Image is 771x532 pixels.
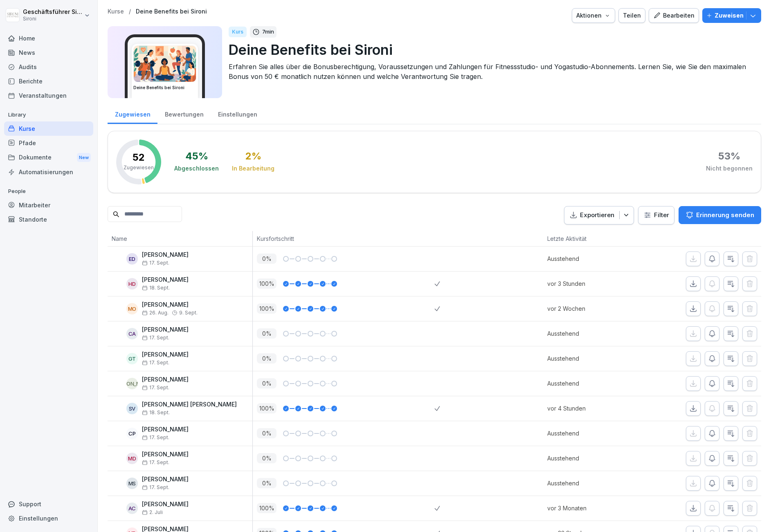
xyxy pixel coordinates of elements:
div: MD [126,453,138,464]
span: 17. Sept. [142,385,169,391]
p: Erinnerung senden [696,211,754,220]
p: [PERSON_NAME] [142,276,189,283]
div: Teilen [623,11,641,20]
p: Ausstehend [547,454,634,462]
button: Erinnerung senden [679,206,761,224]
p: Kursfortschritt [257,234,430,243]
a: Automatisierungen [4,165,93,179]
p: Ausstehend [547,429,634,438]
div: ED [126,253,138,265]
a: Einstellungen [4,511,93,525]
a: Pfade [4,136,93,150]
p: [PERSON_NAME] [142,476,189,483]
p: vor 3 Stunden [547,279,634,288]
div: CA [126,328,138,339]
p: Ausstehend [547,479,634,487]
div: [PERSON_NAME] [126,378,138,389]
a: Zugewiesen [108,103,157,124]
p: / [129,8,131,15]
p: [PERSON_NAME] [142,251,189,258]
p: 100 % [257,278,276,289]
div: 45 % [185,151,208,161]
p: 0 % [257,378,276,388]
p: 0 % [257,428,276,438]
p: Library [4,108,93,121]
p: Deine Benefits bei Sironi [229,39,755,60]
p: 0 % [257,328,276,339]
div: Einstellungen [211,103,264,124]
p: Zuweisen [715,11,744,20]
div: Veranstaltungen [4,88,93,103]
p: 0 % [257,478,276,488]
button: Filter [638,207,674,224]
div: Aktionen [576,11,611,20]
p: Sironi [23,16,83,22]
span: 17. Sept. [142,260,169,266]
p: [PERSON_NAME] [142,351,189,358]
button: Aktionen [572,8,615,23]
div: AC [126,503,138,514]
a: Berichte [4,74,93,88]
p: [PERSON_NAME] [142,301,198,308]
div: CP [126,428,138,439]
div: Standorte [4,212,93,227]
p: 7 min [262,28,274,36]
a: News [4,45,93,60]
p: Ausstehend [547,329,634,338]
a: Deine Benefits bei Sironi [136,8,207,15]
a: Mitarbeiter [4,198,93,212]
p: 100 % [257,503,276,513]
p: People [4,185,93,198]
div: 53 % [718,151,740,161]
a: DokumenteNew [4,150,93,165]
p: 0 % [257,254,276,264]
span: 9. Sept. [179,310,198,316]
p: vor 4 Stunden [547,404,634,413]
div: GT [126,353,138,364]
span: 17. Sept. [142,460,169,465]
div: SV [126,403,138,414]
p: Exportieren [580,211,614,220]
p: [PERSON_NAME] [142,451,189,458]
p: 100 % [257,303,276,314]
p: vor 3 Monaten [547,504,634,512]
p: Name [112,234,248,243]
button: Bearbeiten [649,8,699,23]
div: Bearbeiten [653,11,695,20]
p: [PERSON_NAME] [142,326,189,333]
span: 17. Sept. [142,335,169,341]
p: Ausstehend [547,354,634,363]
p: Kurse [108,8,124,15]
p: vor 2 Wochen [547,304,634,313]
div: Nicht begonnen [706,164,753,173]
span: 17. Sept. [142,485,169,490]
p: 0 % [257,353,276,364]
p: [PERSON_NAME] [PERSON_NAME] [142,401,237,408]
p: Ausstehend [547,254,634,263]
div: Bewertungen [157,103,211,124]
div: MS [126,478,138,489]
p: [PERSON_NAME] [142,501,189,508]
div: 2 % [245,151,261,161]
div: HD [126,278,138,290]
span: 17. Sept. [142,435,169,440]
div: MO [126,303,138,314]
div: In Bearbeitung [232,164,274,173]
span: 18. Sept. [142,285,170,291]
p: Letzte Aktivität [547,234,630,243]
div: Kurs [229,27,247,37]
a: Audits [4,60,93,74]
a: Kurse [4,121,93,136]
div: New [77,153,91,162]
img: qv31ye6da0ab8wtu5n9xmwyd.png [134,46,196,82]
p: Ausstehend [547,379,634,388]
p: 100 % [257,403,276,413]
